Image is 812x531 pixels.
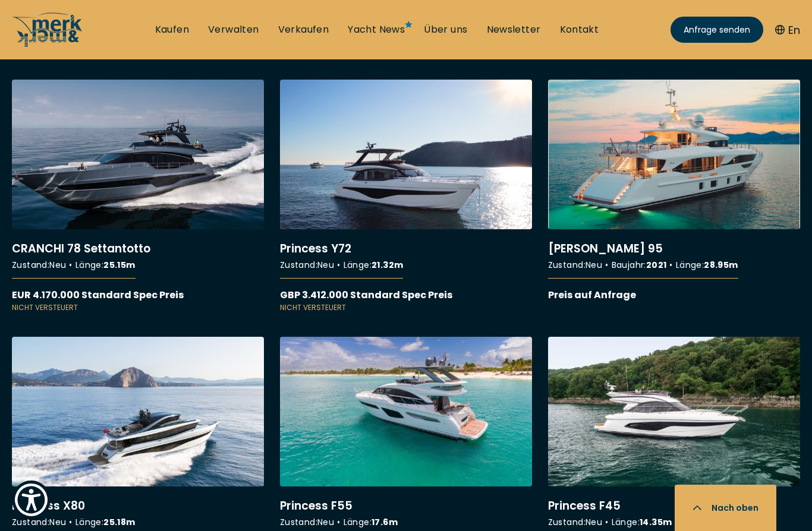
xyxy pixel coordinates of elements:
[560,23,599,36] a: Kontakt
[348,23,405,36] a: Yacht News
[278,23,329,36] a: Verkaufen
[775,22,800,38] button: En
[208,23,259,36] a: Verwalten
[280,80,532,313] a: More details aboutPrincess Y72
[548,80,800,302] a: More details about[PERSON_NAME] 95
[424,23,467,36] a: Über uns
[12,481,51,519] button: Show Accessibility Preferences
[671,17,763,43] a: Anfrage senden
[684,24,750,36] span: Anfrage senden
[12,80,264,313] a: More details aboutCRANCHI 78 Settantotto
[155,23,189,36] a: Kaufen
[675,485,776,531] button: Nach oben
[487,23,541,36] a: Newsletter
